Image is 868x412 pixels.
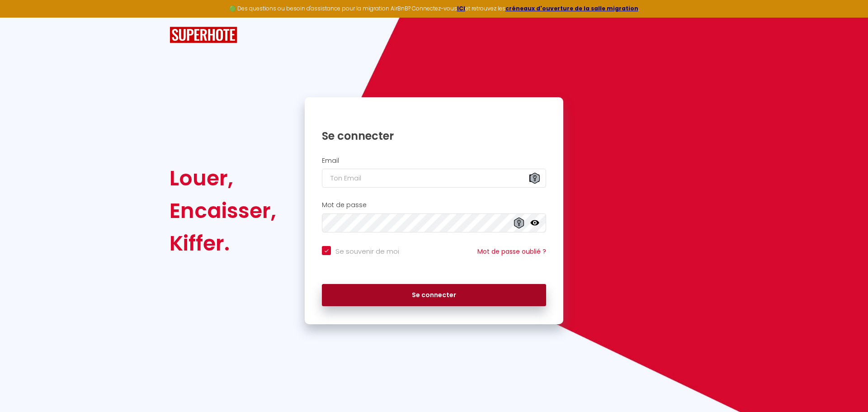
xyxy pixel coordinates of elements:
[505,5,638,12] a: créneaux d'ouverture de la salle migration
[322,201,546,209] h2: Mot de passe
[7,4,34,31] button: Ouvrir le widget de chat LiveChat
[170,227,276,260] div: Kiffer.
[322,169,546,188] input: Ton Email
[322,284,546,307] button: Se connecter
[322,129,546,143] h1: Se connecter
[322,157,546,165] h2: Email
[457,5,465,12] a: ICI
[170,194,276,227] div: Encaisser,
[170,162,276,194] div: Louer,
[477,247,546,256] a: Mot de passe oublié ?
[170,27,237,43] img: SuperHote logo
